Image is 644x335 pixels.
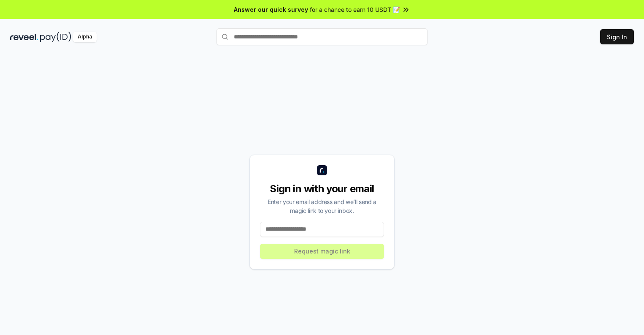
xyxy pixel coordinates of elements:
[10,32,38,42] img: reveel_dark
[317,165,327,175] img: logo_small
[600,29,634,44] button: Sign In
[73,32,97,42] div: Alpha
[234,5,308,14] span: Answer our quick survey
[260,197,384,215] div: Enter your email address and we’ll send a magic link to your inbox.
[260,182,384,196] div: Sign in with your email
[40,32,71,42] img: pay_id
[310,5,400,14] span: for a chance to earn 10 USDT 📝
